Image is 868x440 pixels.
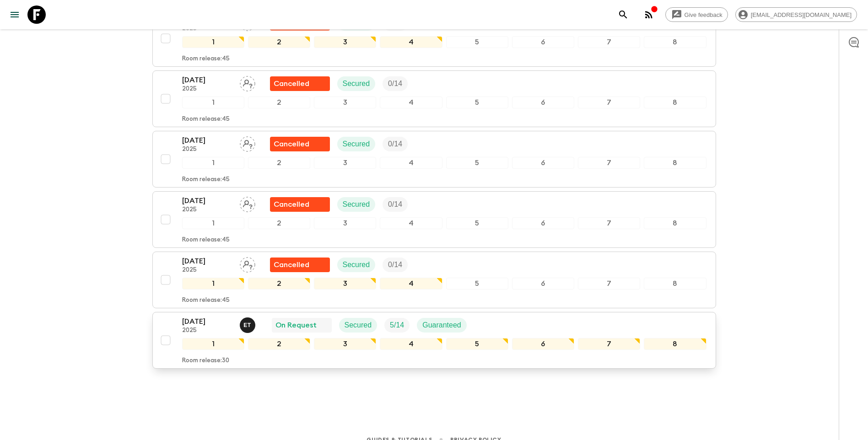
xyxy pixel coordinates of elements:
[182,55,230,63] p: Room release: 45
[380,338,442,350] div: 4
[182,278,244,290] div: 1
[314,278,376,290] div: 3
[578,97,640,108] div: 7
[578,36,640,48] div: 7
[337,258,376,272] div: Secured
[380,157,442,169] div: 4
[644,97,706,108] div: 8
[679,11,728,18] span: Give feedback
[182,75,232,86] p: [DATE]
[240,317,257,333] button: ET
[248,97,310,108] div: 2
[339,318,377,333] div: Secured
[270,76,330,91] div: Flash Pack cancellation
[243,322,251,329] p: E T
[240,320,257,327] span: Elisavet Titanos
[644,278,706,290] div: 8
[270,197,330,212] div: Flash Pack cancellation
[182,327,232,334] p: 2025
[182,338,244,350] div: 1
[182,236,230,244] p: Room release: 45
[446,338,508,350] div: 5
[578,157,640,169] div: 7
[182,297,230,304] p: Room release: 45
[384,318,410,333] div: Trip Fill
[512,157,574,169] div: 6
[152,252,716,308] button: [DATE]2025Assign pack leaderFlash Pack cancellationSecuredTrip Fill12345678Room release:45
[746,11,857,18] span: [EMAIL_ADDRESS][DOMAIN_NAME]
[446,36,508,48] div: 5
[343,259,370,270] p: Secured
[240,79,255,86] span: Assign pack leader
[182,36,244,48] div: 1
[380,278,442,290] div: 4
[446,97,508,108] div: 5
[182,135,232,146] p: [DATE]
[248,157,310,169] div: 2
[240,260,255,267] span: Assign pack leader
[240,199,255,207] span: Assign pack leader
[446,217,508,229] div: 5
[383,137,408,151] div: Trip Fill
[152,191,716,248] button: [DATE]2025Assign pack leaderFlash Pack cancellationSecuredTrip Fill12345678Room release:45
[735,7,857,22] div: [EMAIL_ADDRESS][DOMAIN_NAME]
[314,338,376,350] div: 3
[578,217,640,229] div: 7
[446,278,508,290] div: 5
[343,78,370,89] p: Secured
[345,320,372,331] p: Secured
[5,5,24,24] button: menu
[614,5,632,24] button: search adventures
[388,78,402,89] p: 0 / 14
[337,197,376,212] div: Secured
[343,139,370,150] p: Secured
[182,176,230,183] p: Room release: 45
[380,97,442,108] div: 4
[512,97,574,108] div: 6
[644,338,706,350] div: 8
[182,86,232,93] p: 2025
[383,197,408,212] div: Trip Fill
[644,36,706,48] div: 8
[380,217,442,229] div: 4
[182,206,232,214] p: 2025
[380,36,442,48] div: 4
[383,258,408,272] div: Trip Fill
[182,157,244,169] div: 1
[388,259,402,270] p: 0 / 14
[644,217,706,229] div: 8
[314,36,376,48] div: 3
[644,157,706,169] div: 8
[343,199,370,210] p: Secured
[512,36,574,48] div: 6
[390,320,404,331] p: 5 / 14
[337,76,376,91] div: Secured
[274,78,309,89] p: Cancelled
[512,278,574,290] div: 6
[314,157,376,169] div: 3
[578,338,640,350] div: 7
[248,36,310,48] div: 2
[422,320,461,331] p: Guaranteed
[274,259,309,270] p: Cancelled
[182,146,232,153] p: 2025
[182,217,244,229] div: 1
[275,320,317,331] p: On Request
[182,97,244,108] div: 1
[314,217,376,229] div: 3
[248,278,310,290] div: 2
[182,256,232,267] p: [DATE]
[152,70,716,127] button: [DATE]2025Assign pack leaderFlash Pack cancellationSecuredTrip Fill12345678Room release:45
[152,131,716,188] button: [DATE]2025Assign pack leaderFlash Pack cancellationSecuredTrip Fill12345678Room release:45
[274,199,309,210] p: Cancelled
[314,97,376,108] div: 3
[383,76,408,91] div: Trip Fill
[337,137,376,151] div: Secured
[388,199,402,210] p: 0 / 14
[512,338,574,350] div: 6
[182,195,232,206] p: [DATE]
[182,116,230,123] p: Room release: 45
[248,338,310,350] div: 2
[270,137,330,151] div: Flash Pack cancellation
[152,10,716,67] button: [DATE]2025Assign pack leaderFlash Pack cancellationSecuredTrip Fill12345678Room release:45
